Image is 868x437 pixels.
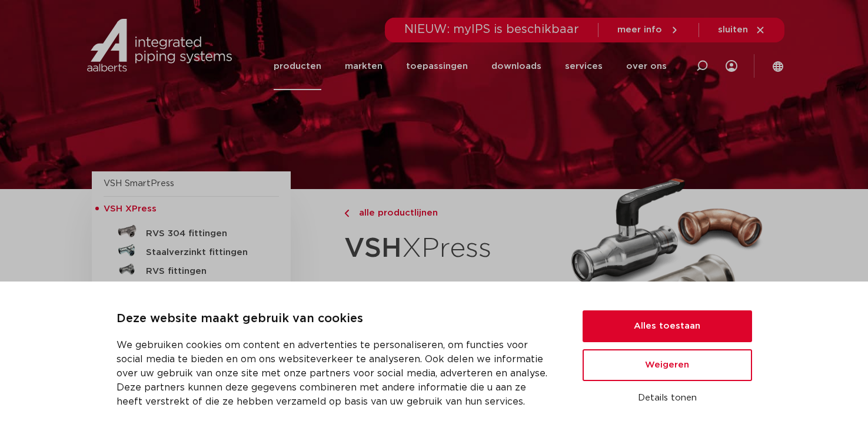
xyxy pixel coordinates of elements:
[583,388,752,408] button: Details tonen
[274,42,321,90] a: producten
[117,338,554,409] p: We gebruiken cookies om content en advertenties te personaliseren, om functies voor social media ...
[583,349,752,381] button: Weigeren
[718,25,766,35] a: sluiten
[274,42,667,90] nav: Menu
[718,25,748,34] span: sluiten
[626,42,667,90] a: over ons
[352,208,438,217] span: alle productlijnen
[104,222,279,241] a: RVS 304 fittingen
[104,260,279,279] a: RVS fittingen
[344,226,557,272] h1: XPress
[104,204,157,213] span: VSH XPress
[726,42,737,90] div: my IPS
[344,210,349,217] img: chevron-right.svg
[344,235,402,262] strong: VSH
[583,310,752,342] button: Alles toestaan
[146,247,262,258] h5: Staalverzinkt fittingen
[104,279,279,297] a: RVS Gas fittingen
[104,241,279,260] a: Staalverzinkt fittingen
[104,179,174,188] a: VSH SmartPress
[404,24,579,35] span: NIEUW: myIPS is beschikbaar
[406,42,468,90] a: toepassingen
[146,266,262,277] h5: RVS fittingen
[117,310,554,329] p: Deze website maakt gebruik van cookies
[491,42,541,90] a: downloads
[617,25,662,34] span: meer info
[617,25,680,35] a: meer info
[565,42,603,90] a: services
[146,229,262,239] h5: RVS 304 fittingen
[344,206,557,220] a: alle productlijnen
[345,42,383,90] a: markten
